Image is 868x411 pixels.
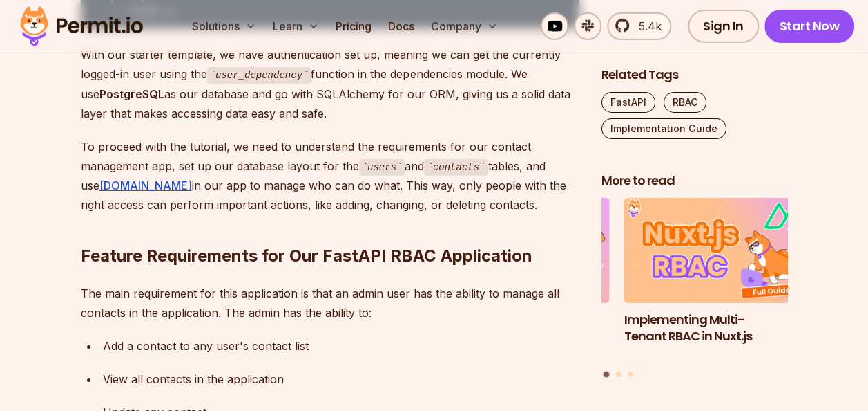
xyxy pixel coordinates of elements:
[267,12,325,40] button: Learn
[607,12,671,40] a: 5.4k
[601,92,655,113] a: FastAPI
[630,18,662,35] span: 5.4k
[14,3,149,50] img: Permit logo
[81,137,579,215] p: To proceed with the tutorial, we need to understand the requirements for our contact management a...
[688,10,759,43] a: Sign In
[424,159,488,176] code: contacts
[99,179,192,192] a: [DOMAIN_NAME]
[604,371,610,377] button: Go to slide 1
[423,198,610,303] img: Policy-Based Access Control (PBAC) Isn’t as Great as You Think
[664,92,706,113] a: RBAC
[186,12,262,40] button: Solutions
[423,198,610,363] li: 3 of 3
[423,311,610,362] h3: Policy-Based Access Control (PBAC) Isn’t as Great as You Think
[103,336,579,356] div: Add a contact to any user's contact list
[359,159,405,176] code: users
[624,198,811,363] li: 1 of 3
[601,66,788,84] h2: Related Tags
[601,198,788,379] div: Posts
[624,198,811,363] a: Implementing Multi-Tenant RBAC in Nuxt.jsImplementing Multi-Tenant RBAC in Nuxt.js
[601,118,726,139] a: Implementation Guide
[425,12,503,40] button: Company
[601,172,788,190] h2: More to read
[330,12,377,40] a: Pricing
[99,87,164,101] strong: PostgreSQL
[624,198,811,303] img: Implementing Multi-Tenant RBAC in Nuxt.js
[624,311,811,345] h3: Implementing Multi-Tenant RBAC in Nuxt.js
[81,45,579,123] p: With our starter template, we have authentication set up, meaning we can get the currently logged...
[103,369,579,389] div: View all contacts in the application
[81,190,579,267] h2: Feature Requirements for Our FastAPI RBAC Application
[628,371,633,376] button: Go to slide 3
[81,284,579,322] p: The main requirement for this application is that an admin user has the ability to manage all con...
[383,12,420,40] a: Docs
[207,67,311,84] code: user_dependency
[764,10,855,43] a: Start Now
[616,371,621,376] button: Go to slide 2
